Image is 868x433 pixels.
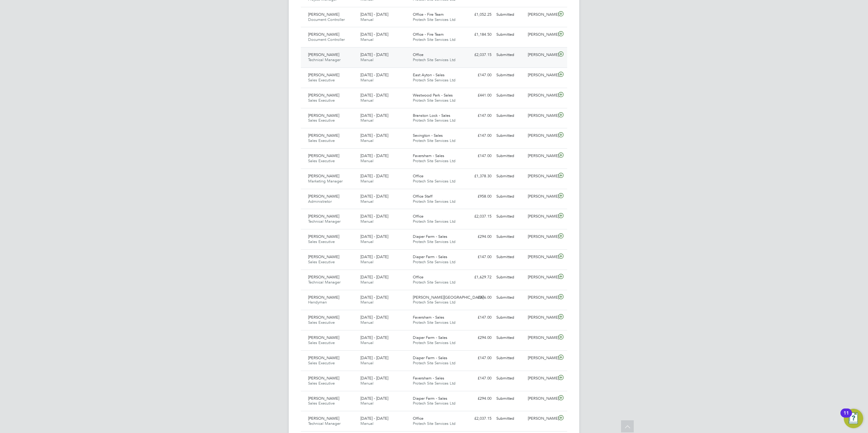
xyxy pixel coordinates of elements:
[360,158,373,163] span: Manual
[360,37,373,42] span: Manual
[360,335,388,340] span: [DATE] - [DATE]
[525,171,557,181] div: [PERSON_NAME]
[494,10,525,20] div: Submitted
[308,335,339,340] span: [PERSON_NAME]
[413,295,484,300] span: [PERSON_NAME][GEOGRAPHIC_DATA]
[525,414,557,424] div: [PERSON_NAME]
[413,93,453,98] span: Westwood Park - Sales
[494,111,525,121] div: Submitted
[360,133,388,138] span: [DATE] - [DATE]
[360,138,373,143] span: Manual
[462,333,494,343] div: £294.00
[360,360,373,366] span: Manual
[462,151,494,161] div: £147.00
[360,98,373,103] span: Manual
[413,254,447,259] span: Diaper Farm - Sales
[413,77,455,83] span: Protech Site Services Ltd
[462,232,494,242] div: £294.00
[494,414,525,424] div: Submitted
[308,416,339,421] span: [PERSON_NAME]
[360,93,388,98] span: [DATE] - [DATE]
[413,72,445,77] span: East Ayton - Sales
[413,259,455,264] span: Protech Site Services Ltd
[462,272,494,282] div: £1,629.72
[413,300,455,305] span: Protech Site Services Ltd
[413,57,455,62] span: Protech Site Services Ltd
[308,17,345,22] span: Document Controller
[413,17,455,22] span: Protech Site Services Ltd
[525,50,557,60] div: [PERSON_NAME]
[413,340,455,345] span: Protech Site Services Ltd
[462,212,494,221] div: £2,037.15
[462,394,494,404] div: £294.00
[308,219,340,224] span: Technical Manager
[413,194,432,199] span: Office Staff
[308,421,340,426] span: Technical Manager
[413,280,455,285] span: Protech Site Services Ltd
[308,381,335,386] span: Sales Executive
[494,171,525,181] div: Submitted
[525,131,557,141] div: [PERSON_NAME]
[494,232,525,242] div: Submitted
[413,360,455,366] span: Protech Site Services Ltd
[462,70,494,80] div: £147.00
[462,90,494,100] div: £441.00
[360,300,373,305] span: Manual
[494,50,525,60] div: Submitted
[525,90,557,100] div: [PERSON_NAME]
[413,219,455,224] span: Protech Site Services Ltd
[462,353,494,363] div: £147.00
[413,52,423,57] span: Office
[494,131,525,141] div: Submitted
[413,214,423,219] span: Office
[413,98,455,103] span: Protech Site Services Ltd
[525,192,557,202] div: [PERSON_NAME]
[360,17,373,22] span: Manual
[413,199,455,204] span: Protech Site Services Ltd
[413,396,447,401] span: Diaper Farm - Sales
[308,234,339,239] span: [PERSON_NAME]
[413,320,455,325] span: Protech Site Services Ltd
[308,52,339,57] span: [PERSON_NAME]
[308,280,340,285] span: Technical Manager
[525,10,557,20] div: [PERSON_NAME]
[308,254,339,259] span: [PERSON_NAME]
[308,12,339,17] span: [PERSON_NAME]
[494,313,525,323] div: Submitted
[525,252,557,262] div: [PERSON_NAME]
[360,295,388,300] span: [DATE] - [DATE]
[360,179,373,184] span: Manual
[308,320,335,325] span: Sales Executive
[525,30,557,40] div: [PERSON_NAME]
[360,376,388,381] span: [DATE] - [DATE]
[308,179,343,184] span: Marketing Manager
[494,293,525,303] div: Submitted
[462,10,494,20] div: £1,052.25
[360,219,373,224] span: Manual
[308,376,339,381] span: [PERSON_NAME]
[308,199,332,204] span: Administrator
[308,300,327,305] span: Handyman
[462,373,494,383] div: £147.00
[525,212,557,221] div: [PERSON_NAME]
[413,133,443,138] span: Sevington - Sales
[308,401,335,406] span: Sales Executive
[413,315,444,320] span: Faversham - Sales
[413,401,455,406] span: Protech Site Services Ltd
[413,421,455,426] span: Protech Site Services Ltd
[413,153,444,158] span: Faversham - Sales
[525,394,557,404] div: [PERSON_NAME]
[308,173,339,179] span: [PERSON_NAME]
[308,72,339,77] span: [PERSON_NAME]
[844,409,863,428] button: Open Resource Center, 11 new notifications
[462,131,494,141] div: £147.00
[494,192,525,202] div: Submitted
[525,111,557,121] div: [PERSON_NAME]
[413,234,447,239] span: Diaper Farm - Sales
[462,171,494,181] div: £1,378.30
[308,340,335,345] span: Sales Executive
[360,72,388,77] span: [DATE] - [DATE]
[360,214,388,219] span: [DATE] - [DATE]
[308,239,335,244] span: Sales Executive
[360,52,388,57] span: [DATE] - [DATE]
